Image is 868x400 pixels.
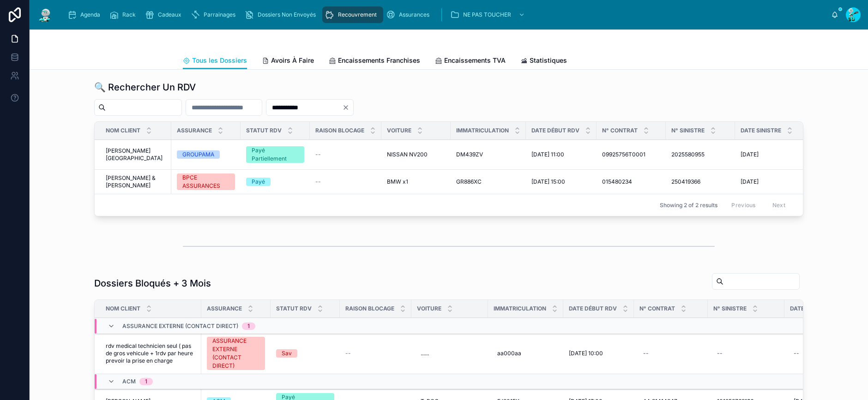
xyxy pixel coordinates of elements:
a: 2025580955 [671,151,729,158]
div: -- [794,350,799,357]
span: Dossiers Non Envoyés [258,11,316,18]
span: -- [345,350,351,357]
span: Nom Client [106,127,140,134]
span: Parrainages [204,11,235,18]
span: Date Début RDV [531,127,579,134]
span: Statistiques [530,56,567,65]
span: -- [315,151,321,158]
a: [DATE] [741,178,799,185]
a: NE PAS TOUCHER [447,6,530,23]
a: [PERSON_NAME][GEOGRAPHIC_DATA] [106,147,166,162]
div: -- [717,350,723,357]
a: GR886XC [456,178,520,185]
span: aa000aa [497,350,521,357]
span: N° Sinistre [671,127,705,134]
div: Payé Partiellement [252,146,299,163]
span: Date Sinistre [790,305,831,312]
img: App logo [37,7,54,22]
span: Immatriculation [456,127,509,134]
span: 2025580955 [671,151,705,158]
span: Encaissements Franchises [338,56,420,65]
a: -- [790,346,848,361]
a: aa000aa [494,346,558,361]
span: Statut RDV [246,127,282,134]
h1: Dossiers Bloqués + 3 Mois [94,277,211,290]
a: ASSURANCE EXTERNE (CONTACT DIRECT) [207,337,265,370]
a: [DATE] 11:00 [531,151,591,158]
div: GROUPAMA [182,150,214,159]
a: rdv medical technicien seul ( pas de gros vehicule + 1rdv par heure prevoir la prise en charge [106,342,196,364]
span: [DATE] [741,178,759,185]
span: Agenda [80,11,100,18]
span: Raison Blocage [345,305,394,312]
a: Sav [276,349,334,358]
a: Statistiques [520,52,567,71]
span: Encaissements TVA [444,56,506,65]
span: Nom Client [106,305,140,312]
a: Avoirs À Faire [262,52,314,71]
span: 09925756T0001 [602,151,645,158]
span: -- [315,178,321,185]
a: NISSAN NV200 [387,151,445,158]
a: Dossiers Non Envoyés [242,6,322,23]
span: Assurance [207,305,242,312]
span: [DATE] 11:00 [531,151,564,158]
a: -- [345,350,406,357]
div: ASSURANCE EXTERNE (CONTACT DIRECT) [212,337,259,370]
a: [DATE] 10:00 [569,350,628,357]
a: 015480234 [602,178,660,185]
span: Immatriculation [494,305,546,312]
span: Assurances [399,11,429,18]
a: GROUPAMA [177,150,235,159]
a: ...... [417,346,482,361]
span: ASSURANCE EXTERNE (CONTACT DIRECT) [122,322,238,330]
a: Parrainages [188,6,242,23]
a: Encaissements TVA [435,52,506,71]
span: ACM [122,378,136,385]
span: Date Sinistre [741,127,781,134]
a: -- [639,346,702,361]
a: 250419366 [671,178,729,185]
a: Payé [246,178,304,186]
span: Statut RDV [276,305,312,312]
span: [DATE] [741,151,759,158]
span: N° Contrat [602,127,638,134]
div: -- [643,350,649,357]
span: BMW x1 [387,178,408,185]
a: [PERSON_NAME] & [PERSON_NAME] [106,174,166,189]
span: Rack [122,11,136,18]
span: [DATE] 15:00 [531,178,565,185]
span: Voiture [387,127,411,134]
div: Sav [282,349,292,358]
span: Recouvrement [338,11,377,18]
a: Assurances [383,6,436,23]
span: Date Début RDV [569,305,617,312]
span: Cadeaux [158,11,181,18]
a: Recouvrement [322,6,383,23]
a: Encaissements Franchises [329,52,420,71]
button: Clear [342,104,353,111]
span: ...... [421,350,429,357]
span: Raison Blocage [315,127,364,134]
div: 1 [145,378,147,385]
a: 09925756T0001 [602,151,660,158]
a: Tous les Dossiers [183,52,247,70]
span: N° Contrat [639,305,675,312]
a: DM439ZV [456,151,520,158]
span: DM439ZV [456,151,483,158]
div: Payé [252,178,265,186]
a: [DATE] [741,151,799,158]
div: 1 [247,322,250,330]
span: NE PAS TOUCHER [463,11,511,18]
a: Agenda [65,6,107,23]
a: BMW x1 [387,178,445,185]
span: Voiture [417,305,441,312]
span: N° Sinistre [713,305,747,312]
div: scrollable content [61,5,831,25]
a: BPCE ASSURANCES [177,173,235,190]
span: 015480234 [602,178,632,185]
div: BPCE ASSURANCES [182,173,229,190]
